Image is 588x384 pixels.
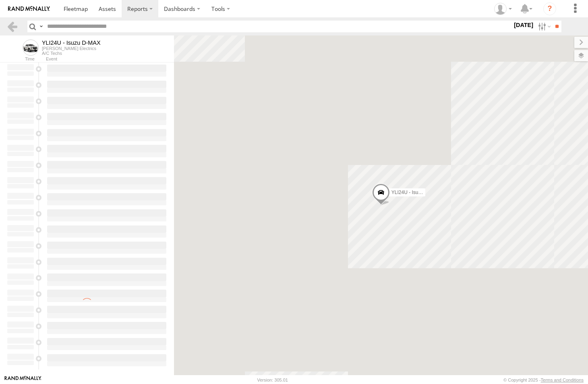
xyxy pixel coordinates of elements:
[512,21,535,29] label: [DATE]
[42,46,101,51] div: [PERSON_NAME] Electrics
[42,40,101,46] div: YLI24U - Isuzu D-MAX - View Asset History
[6,21,18,32] a: Back to previous Page
[257,378,288,382] div: Version: 305.01
[8,6,50,12] img: rand-logo.svg
[4,376,41,384] a: Visit our Website
[46,57,174,61] div: Event
[391,190,440,195] span: YLI24U - Isuzu D-MAX
[535,21,552,32] label: Search Filter Options
[491,3,515,15] div: Nicole Hunt
[503,378,584,382] div: © Copyright 2025 -
[541,378,584,382] a: Terms and Conditions
[38,21,44,32] label: Search Query
[42,51,101,56] div: A/C Techs
[543,2,556,15] i: ?
[6,57,35,61] div: Time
